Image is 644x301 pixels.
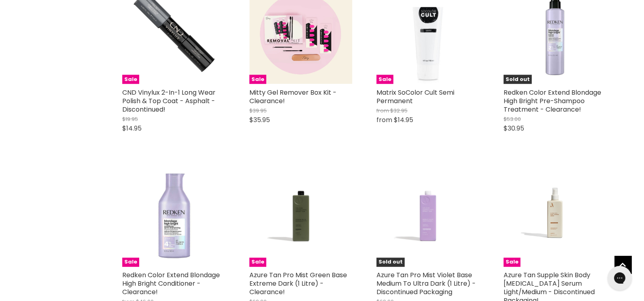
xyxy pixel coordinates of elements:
span: $19.95 [122,115,138,123]
a: Redken Color Extend Blondage High Bright Conditioner - Clearance! [122,271,220,297]
span: $39.95 [249,107,267,114]
span: Sale [376,75,393,84]
a: Azure Tan Supple Skin Body Tanning Serum Light/Medium - Discontinued Packaging!Sale [504,164,606,267]
iframe: Gorgias live chat messenger [604,263,636,293]
span: Sale [122,258,139,267]
a: Azure Tan Pro Mist Violet Base Medium To Ultra Dark (1 Litre) - Discontinued Packaging [376,271,476,297]
img: Azure Tan Pro Mist Violet Base Medium To Ultra Dark (1 Litre) - Discontinued Packaging [394,164,462,267]
a: Mitty Gel Remover Box Kit - Clearance! [249,88,337,106]
span: Sale [122,75,139,84]
img: Azure Tan Supple Skin Body Tanning Serum Light/Medium - Discontinued Packaging! [521,164,590,267]
span: Sale [504,258,521,267]
span: $14.95 [394,115,413,125]
span: $30.95 [504,124,524,133]
a: Azure Tan Pro Mist Green Base Extreme Dark (1 Litre) - Clearance!Sale [249,164,352,267]
span: $32.95 [390,107,408,114]
a: Azure Tan Pro Mist Green Base Extreme Dark (1 Litre) - Clearance! [249,271,347,297]
span: $53.00 [504,115,521,123]
a: Redken Color Extend Blondage High Bright Conditioner - Clearance!Sale [122,164,225,267]
span: $35.95 [249,115,270,125]
img: Redken Color Extend Blondage High Bright Conditioner - Clearance! [122,164,225,267]
a: CND Vinylux 2-In-1 Long Wear Polish & Top Coat - Asphalt - Discontinued! [122,88,215,114]
span: Sale [249,75,266,84]
span: Sold out [504,75,532,84]
a: Azure Tan Pro Mist Violet Base Medium To Ultra Dark (1 Litre) - Discontinued PackagingSold out [376,164,479,267]
span: from [376,107,389,114]
span: Sold out [376,258,405,267]
span: $14.95 [122,124,142,133]
a: Matrix SoColor Cult Semi Permanent [376,88,454,106]
span: from [376,115,392,125]
span: Sale [249,258,266,267]
img: Azure Tan Pro Mist Green Base Extreme Dark (1 Litre) - Clearance! [266,164,335,267]
a: Redken Color Extend Blondage High Bright Pre-Shampoo Treatment - Clearance! [504,88,601,114]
